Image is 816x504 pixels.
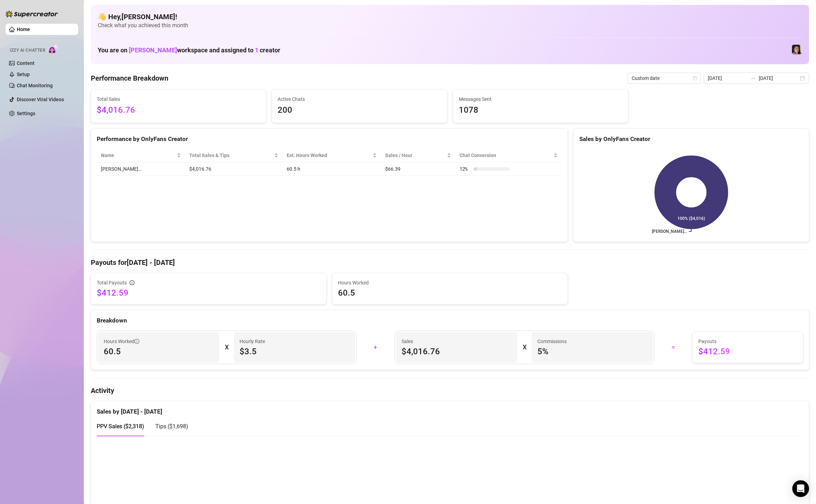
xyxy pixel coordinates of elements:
span: [PERSON_NAME] [129,46,177,54]
h1: You are on workspace and assigned to creator [98,46,280,54]
span: Active Chats [278,95,441,103]
span: Sales [402,338,512,345]
span: info-circle [134,339,139,344]
span: 12 % [460,165,471,173]
span: Total Sales & Tips [189,151,273,159]
div: X [225,342,228,353]
td: $66.39 [381,162,455,176]
span: Hours Worked [338,279,562,287]
span: 60.5 [104,346,214,357]
span: 5 % [537,346,647,357]
td: [PERSON_NAME]… [97,162,185,176]
span: Chat Conversion [460,151,552,159]
article: Hourly Rate [240,338,265,345]
span: 200 [278,104,441,117]
img: Luna [792,45,802,54]
a: Home [17,27,30,32]
div: Performance by OnlyFans Creator [97,134,562,144]
span: Messages Sent [459,95,622,103]
th: Chat Conversion [455,149,562,162]
a: Discover Viral Videos [17,97,64,102]
td: $4,016.76 [185,162,283,176]
div: Open Intercom Messenger [792,480,809,497]
a: Settings [17,111,35,116]
span: PPV Sales ( $2,318 ) [97,423,144,430]
h4: Activity [91,386,809,395]
img: AI Chatter [48,44,59,54]
div: + [361,342,390,353]
span: calendar [693,76,697,80]
span: to [750,75,756,81]
span: $4,016.76 [97,104,260,117]
td: 60.5 h [282,162,381,176]
span: $412.59 [97,287,321,298]
span: $4,016.76 [402,346,512,357]
h4: Payouts for [DATE] - [DATE] [91,258,809,267]
div: Est. Hours Worked [287,151,371,159]
span: 1 [255,46,258,54]
img: logo-BBDzfeDw.svg [6,10,58,17]
a: Content [17,60,35,66]
th: Name [97,149,185,162]
span: Check what you achieved this month [98,22,802,29]
div: Breakdown [97,316,803,325]
th: Sales / Hour [381,149,455,162]
div: Sales by [DATE] - [DATE] [97,401,803,416]
a: Chat Monitoring [17,83,53,88]
span: $412.59 [698,346,797,357]
span: Total Sales [97,95,260,103]
span: swap-right [750,75,756,81]
span: Hours Worked [104,338,139,345]
h4: Performance Breakdown [91,73,168,83]
span: info-circle [130,280,134,285]
span: Sales / Hour [385,151,446,159]
span: Total Payouts [97,279,127,287]
h4: 👋 Hey, [PERSON_NAME] ! [98,12,802,22]
span: $3.5 [240,346,350,357]
span: Izzy AI Chatter [10,47,45,54]
div: Sales by OnlyFans Creator [579,134,803,144]
span: 60.5 [338,287,562,298]
span: Tips ( $1,698 ) [155,423,188,430]
div: = [659,342,688,353]
span: Payouts [698,338,797,345]
article: Commissions [537,338,567,345]
input: Start date [708,74,748,82]
span: Custom date [632,73,697,83]
th: Total Sales & Tips [185,149,283,162]
span: 1078 [459,104,622,117]
text: [PERSON_NAME]… [652,229,687,234]
a: Setup [17,72,30,77]
div: X [523,342,526,353]
span: Name [101,151,175,159]
input: End date [759,74,799,82]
